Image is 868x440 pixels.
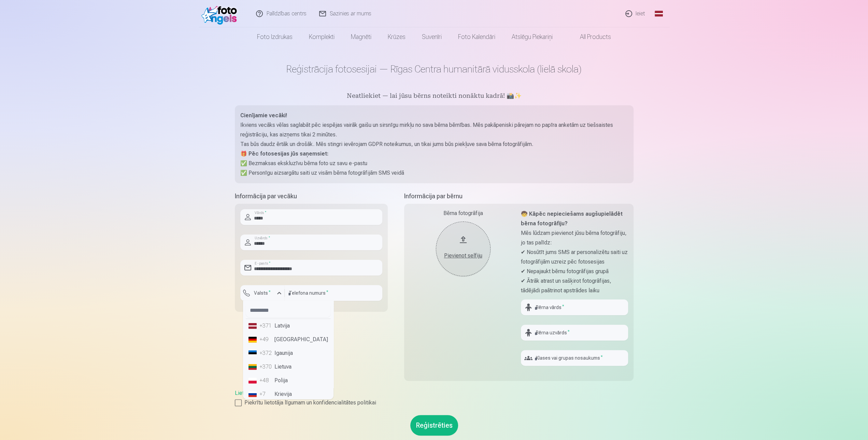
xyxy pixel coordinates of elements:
p: Ikviens vecāks vēlas saglabāt pēc iespējas vairāk gaišu un sirsnīgu mirkļu no sava bērna bērnības... [240,120,628,139]
a: Foto izdrukas [249,27,301,46]
a: All products [561,27,619,46]
img: /fa1 [201,3,241,25]
div: Bērna fotogrāfija [410,209,517,217]
strong: 🎁 Pēc fotosesijas jūs saņemsiet: [240,150,328,157]
div: +48 [259,376,273,385]
p: ✅ Bezmaksas ekskluzīvu bērna foto uz savu e-pastu [240,159,628,168]
button: Pievienot selfiju [436,222,490,276]
li: Latvija [246,319,331,333]
button: Reģistrēties [410,415,458,436]
li: Lietuva [246,360,331,374]
a: Komplekti [301,27,343,46]
label: Piekrītu lietotāja līgumam un konfidencialitātes politikai [235,399,634,407]
li: [GEOGRAPHIC_DATA] [246,333,331,346]
strong: 🧒 Kāpēc nepieciešams augšupielādēt bērna fotogrāfiju? [521,211,623,227]
p: ✔ Nepajaukt bērnu fotogrāfijas grupā [521,267,628,276]
button: Valsts* [240,285,285,301]
div: +371 [259,322,273,330]
a: Suvenīri [414,27,450,46]
a: Magnēti [343,27,380,46]
label: Valsts [251,290,273,296]
strong: Cienījamie vecāki! [240,112,287,119]
h5: Informācija par bērnu [404,191,634,201]
p: Tas būs daudz ērtāk un drošāk. Mēs stingri ievērojam GDPR noteikumus, un tikai jums būs piekļuve ... [240,139,628,149]
li: Igaunija [246,346,331,360]
div: +372 [259,349,273,357]
div: , [235,389,634,407]
h5: Neatliekiet — lai jūsu bērns noteikti nonāktu kadrā! 📸✨ [235,92,634,101]
a: Lietošanas līgums [235,390,278,396]
a: Atslēgu piekariņi [503,27,561,46]
li: Polija [246,374,331,387]
h1: Reģistrācija fotosesijai — Rīgas Centra humanitārā vidusskola (lielā skola) [235,63,634,75]
li: Krievija [246,387,331,401]
p: Mēs lūdzam pievienot jūsu bērna fotogrāfiju, jo tas palīdz: [521,228,628,248]
p: ✔ Ātrāk atrast un sašķirot fotogrāfijas, tādējādi paātrinot apstrādes laiku [521,276,628,295]
a: Krūzes [380,27,414,46]
div: +7 [259,390,273,398]
p: ✅ Personīgu aizsargātu saiti uz visām bērna fotogrāfijām SMS veidā [240,168,628,178]
h5: Informācija par vecāku [235,191,388,201]
div: +49 [259,335,273,344]
p: ✔ Nosūtīt jums SMS ar personalizētu saiti uz fotogrāfijām uzreiz pēc fotosesijas [521,248,628,267]
div: +370 [259,363,273,371]
a: Foto kalendāri [450,27,503,46]
div: Pievienot selfiju [443,252,484,260]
